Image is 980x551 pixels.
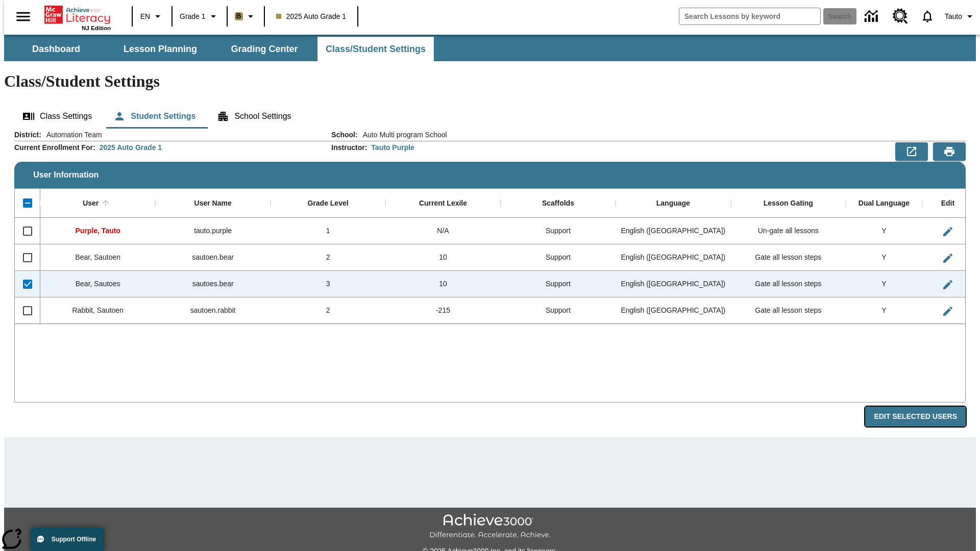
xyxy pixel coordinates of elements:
div: Tauto Purple [371,142,414,153]
div: SubNavbar [4,37,435,61]
span: Automation Team [41,130,102,140]
div: Grade Level [307,199,348,208]
a: Notifications [914,3,941,30]
a: Resource Center, Will open in new tab [887,3,914,30]
div: English (US) [616,244,730,271]
span: Auto Multi program School [358,130,447,140]
div: User Name [194,199,232,208]
div: Support [501,297,616,324]
span: Rabbit, Sautoen [72,306,124,314]
span: Support Offline [52,536,96,543]
span: Bear, Sautoes [76,280,120,288]
button: Class/Student Settings [317,37,434,61]
div: Home [44,4,111,31]
div: -215 [385,297,500,324]
button: Open side menu [8,2,38,32]
div: Un-gate all lessons [731,218,846,244]
button: Grading Center [213,37,315,61]
button: Boost Class color is light brown. Change class color [231,7,261,26]
h2: District : [14,131,41,139]
div: 2025 Auto Grade 1 [100,142,162,153]
div: sautoes.bear [155,271,270,297]
div: Support [501,218,616,244]
h2: Instructor : [331,143,367,152]
a: Data Center [859,3,887,31]
div: Support [501,271,616,297]
div: Scaffolds [542,199,574,208]
div: User [83,199,99,208]
span: User Information [33,170,99,180]
div: 10 [385,271,500,297]
div: Current Lexile [419,199,467,208]
div: Gate all lesson steps [731,271,846,297]
div: sautoen.rabbit [155,297,270,324]
span: Grade 1 [180,11,206,22]
div: sautoen.bear [155,244,270,271]
div: 2 [271,297,385,324]
button: Student Settings [105,104,204,129]
div: English (US) [616,218,730,244]
div: Class/Student Settings [14,104,966,129]
img: Achieve3000 Differentiate Accelerate Achieve [429,514,551,540]
button: Export to CSV [895,142,928,161]
div: Language [656,199,690,208]
button: Support Offline [31,528,104,551]
button: Edit User [938,248,958,268]
button: Profile/Settings [941,7,980,26]
span: Bear, Sautoen [75,253,120,261]
div: English (US) [616,297,730,324]
span: Tauto [945,11,962,22]
h1: Class/Student Settings [4,72,976,91]
a: Home [44,5,111,25]
div: 3 [271,271,385,297]
button: Print Preview [933,142,966,161]
div: Y [846,297,922,324]
span: NJ Edition [82,25,111,31]
span: 2025 Auto Grade 1 [276,11,347,22]
h2: Current Enrollment For : [14,143,95,152]
div: tauto.purple [155,218,270,244]
button: Edit User [938,274,958,295]
div: SubNavbar [4,35,976,61]
span: B [236,10,241,22]
button: Language: EN, Select a language [136,7,168,26]
button: Grade: Grade 1, Select a grade [176,7,224,26]
div: Edit [941,199,954,208]
button: Edit Selected Users [865,407,966,427]
div: Y [846,271,922,297]
button: School Settings [209,104,299,129]
div: Gate all lesson steps [731,297,846,324]
span: Purple, Tauto [76,227,120,235]
div: User Information [14,130,966,427]
button: Dashboard [5,37,107,61]
h2: School : [331,131,357,139]
div: Y [846,218,922,244]
button: Lesson Planning [109,37,211,61]
div: Dual Language [859,199,910,208]
div: Support [501,244,616,271]
div: 2 [271,244,385,271]
button: Edit User [938,301,958,321]
div: 10 [385,244,500,271]
div: Gate all lesson steps [731,244,846,271]
div: N/A [385,218,500,244]
button: Class Settings [14,104,100,129]
div: English (US) [616,271,730,297]
span: EN [140,11,150,22]
div: Y [846,244,922,271]
div: Lesson Gating [764,199,813,208]
div: 1 [271,218,385,244]
button: Edit User [938,221,958,242]
input: search field [679,8,820,24]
